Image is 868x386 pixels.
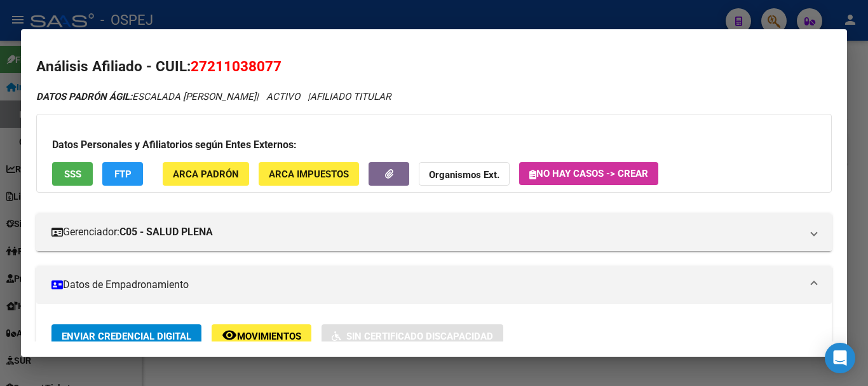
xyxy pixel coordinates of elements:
button: SSS [52,162,93,186]
span: Sin Certificado Discapacidad [346,331,493,342]
button: ARCA Padrón [163,162,249,186]
mat-panel-title: Gerenciador: [51,224,801,240]
button: Organismos Ext. [419,162,510,186]
span: ARCA Padrón [173,169,239,180]
strong: DATOS PADRÓN ÁGIL: [36,91,132,102]
strong: C05 - SALUD PLENA [119,224,213,240]
button: Movimientos [212,324,311,348]
mat-expansion-panel-header: Datos de Empadronamiento [36,266,832,304]
mat-expansion-panel-header: Gerenciador:C05 - SALUD PLENA [36,213,832,251]
button: Sin Certificado Discapacidad [322,324,503,348]
button: ARCA Impuestos [259,162,359,186]
h2: Análisis Afiliado - CUIL: [36,56,832,78]
span: ARCA Impuestos [269,169,349,180]
mat-icon: remove_red_eye [222,327,237,343]
span: FTP [114,169,132,180]
span: ESCALADA [PERSON_NAME] [36,91,256,102]
strong: Organismos Ext. [429,169,499,181]
i: | ACTIVO | [36,91,391,102]
h3: Datos Personales y Afiliatorios según Entes Externos: [52,137,816,153]
span: Enviar Credencial Digital [62,331,191,342]
span: 27211038077 [191,58,281,74]
mat-panel-title: Datos de Empadronamiento [51,277,801,293]
span: SSS [64,169,81,180]
button: FTP [102,162,143,186]
button: Enviar Credencial Digital [51,324,201,348]
span: No hay casos -> Crear [529,168,648,179]
span: AFILIADO TITULAR [310,91,391,102]
div: Open Intercom Messenger [825,343,855,373]
button: No hay casos -> Crear [519,162,658,185]
span: Movimientos [237,331,301,342]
